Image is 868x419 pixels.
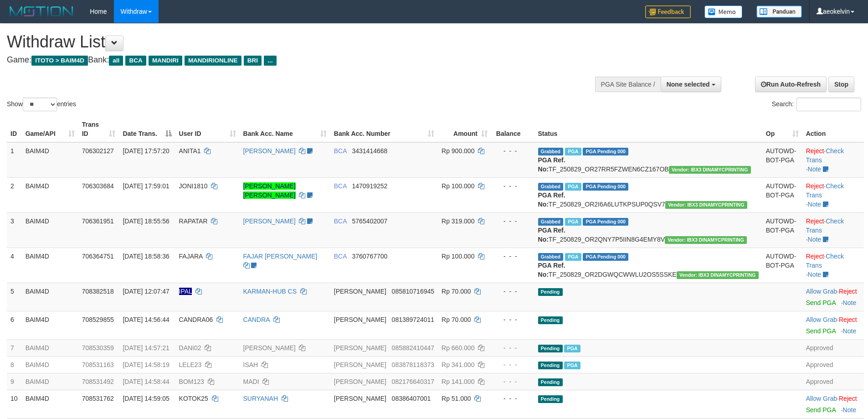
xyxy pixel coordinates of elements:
[583,218,628,226] span: PGA Pending
[534,177,762,212] td: TF_250829_OR2I6A6LUTKPSUP0QSV7
[82,316,114,323] span: 708529855
[185,56,241,66] span: MANDIRIONLINE
[802,248,864,283] td: · ·
[802,283,864,311] td: ·
[806,316,839,323] span: ·
[495,343,531,352] div: - - -
[806,147,844,164] a: Check Trans
[334,361,386,368] span: [PERSON_NAME]
[179,288,192,295] span: Nama rekening ada tanda titik/strip, harap diedit
[802,142,864,178] td: · ·
[839,395,857,402] a: Reject
[806,316,837,323] a: Allow Grab
[565,218,581,226] span: Marked by aeoyuva
[645,5,691,18] img: Feedback.jpg
[22,212,78,248] td: BAIM4D
[78,116,119,142] th: Trans ID: activate to sort column ascending
[123,217,169,225] span: [DATE] 18:55:56
[808,271,822,278] a: Note
[565,183,581,191] span: Marked by aeoyuva
[22,283,78,311] td: BAIM4D
[22,142,78,178] td: BAIM4D
[179,147,201,155] span: ANITA1
[179,361,202,368] span: LELE23
[392,316,434,323] span: Copy 081389724011 to clipboard
[334,316,386,323] span: [PERSON_NAME]
[802,177,864,212] td: · ·
[442,253,474,260] span: Rp 100.000
[243,147,296,155] a: [PERSON_NAME]
[806,288,837,295] a: Allow Grab
[334,147,347,155] span: BCA
[772,98,861,111] label: Search:
[334,288,386,295] span: [PERSON_NAME]
[495,217,531,226] div: - - -
[538,218,564,226] span: Grabbed
[243,253,318,260] a: FAJAR [PERSON_NAME]
[762,116,802,142] th: Op: activate to sort column ascending
[179,378,204,385] span: BOM123
[240,116,330,142] th: Bank Acc. Name: activate to sort column ascending
[352,147,387,155] span: Copy 3431414668 to clipboard
[583,253,628,261] span: PGA Pending
[22,116,78,142] th: Game/API: activate to sort column ascending
[82,378,114,385] span: 708531492
[538,262,565,278] b: PGA Ref. No:
[123,378,169,385] span: [DATE] 14:58:44
[806,288,839,295] span: ·
[538,148,564,155] span: Grabbed
[808,201,822,208] a: Note
[82,344,114,352] span: 708530359
[802,212,864,248] td: · ·
[565,253,581,261] span: Marked by aeoyuva
[243,182,296,199] a: [PERSON_NAME] [PERSON_NAME]
[392,361,434,368] span: Copy 083878118373 to clipboard
[538,156,565,173] b: PGA Ref. No:
[179,344,201,352] span: DANI02
[123,147,169,155] span: [DATE] 17:57:20
[495,377,531,386] div: - - -
[806,147,824,155] a: Reject
[82,147,114,155] span: 706302127
[330,116,438,142] th: Bank Acc. Number: activate to sort column ascending
[243,378,259,385] a: MADI
[495,315,531,324] div: - - -
[843,327,857,335] a: Note
[802,339,864,356] td: Approved
[392,378,434,385] span: Copy 082176640317 to clipboard
[495,252,531,261] div: - - -
[534,142,762,178] td: TF_250829_OR27RR5FZWEN6CZ167OB
[82,182,114,190] span: 706303684
[243,395,278,402] a: SURYANAH
[796,98,861,111] input: Search:
[179,217,208,225] span: RAPATAR
[495,146,531,155] div: - - -
[22,177,78,212] td: BAIM4D
[175,116,240,142] th: User ID: activate to sort column ascending
[442,288,471,295] span: Rp 70.000
[595,77,661,92] div: PGA Site Balance /
[22,356,78,373] td: BAIM4D
[264,56,276,66] span: ...
[806,253,844,269] a: Check Trans
[438,116,491,142] th: Amount: activate to sort column ascending
[534,248,762,283] td: TF_250829_OR2DGWQCWWLU2OS5SSKE
[806,406,836,414] a: Send PGA
[243,361,258,368] a: ISAH
[7,98,76,111] label: Show entries
[123,253,169,260] span: [DATE] 18:58:36
[442,316,471,323] span: Rp 70.000
[661,77,721,92] button: None selected
[495,287,531,296] div: - - -
[82,361,114,368] span: 708531163
[7,142,22,178] td: 1
[7,311,22,339] td: 6
[243,316,270,323] a: CANDRA
[667,81,710,88] span: None selected
[352,253,387,260] span: Copy 3760767700 to clipboard
[564,345,580,352] span: Marked by aeoriva
[243,288,297,295] a: KARMAN-HUB CS
[442,182,474,190] span: Rp 100.000
[583,183,628,191] span: PGA Pending
[538,345,563,352] span: Pending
